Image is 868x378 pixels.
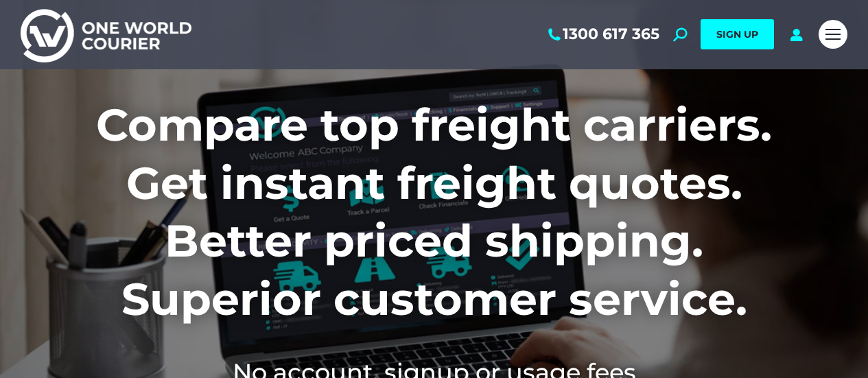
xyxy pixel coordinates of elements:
a: Mobile menu icon [819,20,847,49]
h1: Compare top freight carriers. Get instant freight quotes. Better priced shipping. Superior custom... [21,96,847,328]
a: 1300 617 365 [546,25,659,43]
a: SIGN UP [701,19,774,49]
span: SIGN UP [716,28,758,40]
img: One World Courier [21,7,191,62]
